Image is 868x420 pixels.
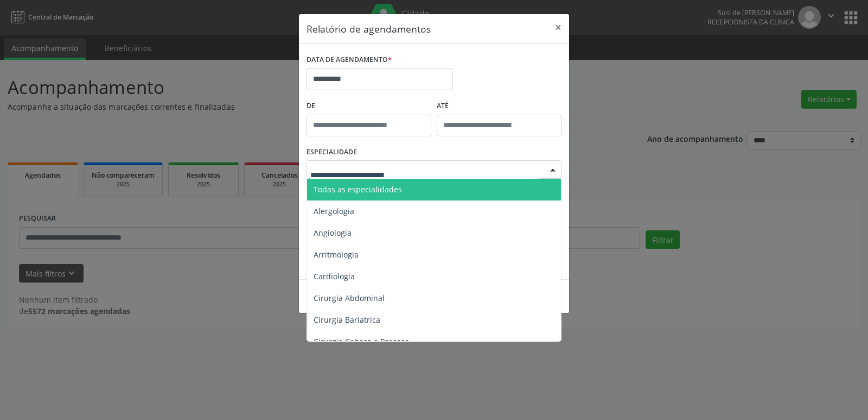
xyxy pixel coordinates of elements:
label: ATÉ [437,98,561,115]
span: Angiologia [314,228,352,238]
span: Cirurgia Abdominal [314,293,385,303]
span: Alergologia [314,206,354,216]
span: Arritmologia [314,249,359,260]
span: Cirurgia Bariatrica [314,315,380,325]
button: Close [547,14,569,41]
label: ESPECIALIDADE [307,144,357,161]
span: Cirurgia Cabeça e Pescoço [314,336,409,347]
span: Todas as especialidades [314,184,402,195]
h5: Relatório de agendamentos [307,22,431,36]
label: DATA DE AGENDAMENTO [307,52,392,68]
span: Cardiologia [314,271,355,281]
label: De [307,98,431,115]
